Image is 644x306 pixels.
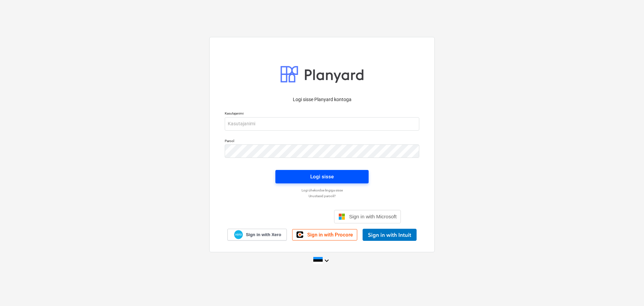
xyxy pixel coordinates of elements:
[307,232,353,238] span: Sign in with Procore
[349,214,397,219] span: Sign in with Microsoft
[234,230,243,239] img: Xero logo
[225,139,419,144] p: Parool
[310,172,334,181] div: Logi sisse
[227,229,287,241] a: Sign in with Xero
[338,213,345,220] img: Microsoft logo
[292,229,357,241] a: Sign in with Procore
[240,209,332,224] iframe: Sisselogimine Google'i nupu abil
[225,111,419,117] p: Kasutajanimi
[275,170,369,183] button: Logi sisse
[225,117,419,131] input: Kasutajanimi
[323,257,331,265] i: keyboard_arrow_down
[225,96,419,103] p: Logi sisse Planyard kontoga
[246,232,281,238] span: Sign in with Xero
[221,188,423,192] a: Logi ühekordse lingiga sisse
[221,194,423,198] a: Unustasid parooli?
